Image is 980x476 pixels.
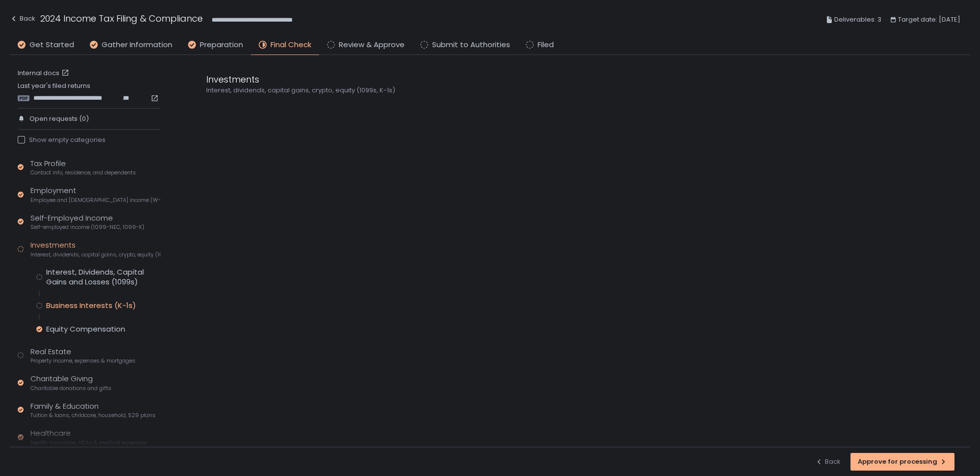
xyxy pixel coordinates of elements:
[102,39,172,51] span: Gather Information
[30,357,136,364] span: Property income, expenses & mortgages
[200,39,243,51] span: Preparation
[815,453,841,471] button: Back
[30,158,136,177] div: Tax Profile
[30,428,147,447] div: Healthcare
[46,267,161,287] div: Interest, Dividends, Capital Gains and Losses (1099s)
[30,385,111,392] span: Charitable donations and gifts
[30,401,156,420] div: Family & Education
[10,12,35,28] button: Back
[834,14,881,26] span: Deliverables: 3
[30,373,111,392] div: Charitable Giving
[18,69,71,78] a: Internal docs
[30,439,147,447] span: Health insurance, HSAs & medical expenses
[339,39,405,51] span: Review & Approve
[432,39,510,51] span: Submit to Authorities
[538,39,554,51] span: Filed
[898,14,960,26] span: Target date: [DATE]
[30,251,161,258] span: Interest, dividends, capital gains, crypto, equity (1099s, K-1s)
[206,73,678,86] div: Investments
[46,324,125,334] div: Equity Compensation
[40,12,203,25] h1: 2024 Income Tax Filing & Compliance
[271,39,311,51] span: Final Check
[815,457,841,466] div: Back
[850,453,954,471] button: Approve for processing
[29,114,89,123] span: Open requests (0)
[30,196,161,204] span: Employee and [DEMOGRAPHIC_DATA] income (W-2s)
[30,346,136,365] div: Real Estate
[206,86,678,95] div: Interest, dividends, capital gains, crypto, equity (1099s, K-1s)
[30,240,161,258] div: Investments
[30,169,136,176] span: Contact info, residence, and dependents
[30,185,161,204] div: Employment
[858,457,947,466] div: Approve for processing
[30,412,156,419] span: Tuition & loans, childcare, household, 529 plans
[29,39,74,51] span: Get Started
[30,224,144,231] span: Self-employed income (1099-NEC, 1099-K)
[10,13,35,25] div: Back
[46,301,136,310] div: Business Interests (K-1s)
[30,213,144,231] div: Self-Employed Income
[18,82,161,102] div: Last year's filed returns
